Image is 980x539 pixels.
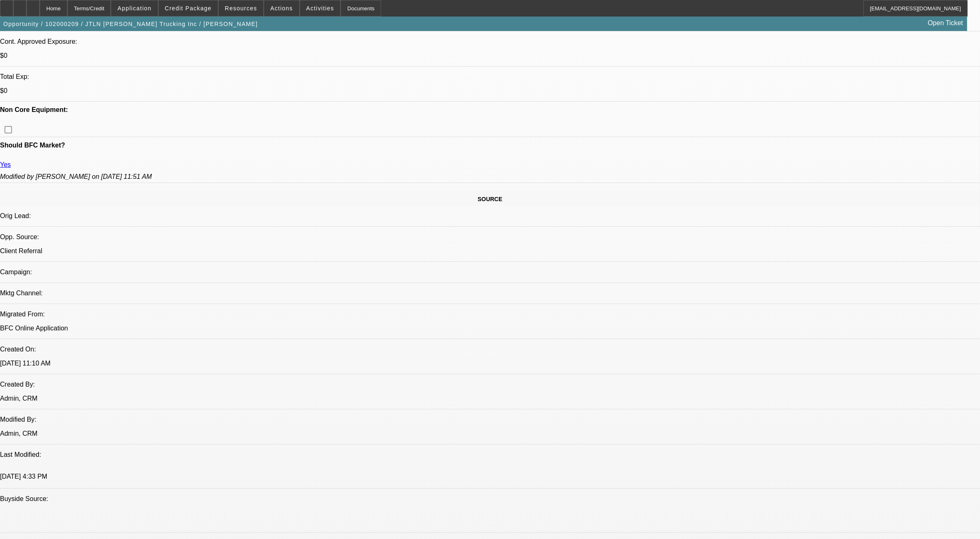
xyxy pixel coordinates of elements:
[264,0,299,16] button: Actions
[478,196,503,202] span: SOURCE
[225,5,257,12] span: Resources
[300,0,341,16] button: Activities
[165,5,212,12] span: Credit Package
[306,5,334,12] span: Activities
[925,16,966,30] a: Open Ticket
[159,0,218,16] button: Credit Package
[117,5,151,12] span: Application
[219,0,263,16] button: Resources
[3,21,258,27] span: Opportunity / 102000209 / JTLN [PERSON_NAME] Trucking Inc / [PERSON_NAME]
[270,5,293,12] span: Actions
[111,0,157,16] button: Application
